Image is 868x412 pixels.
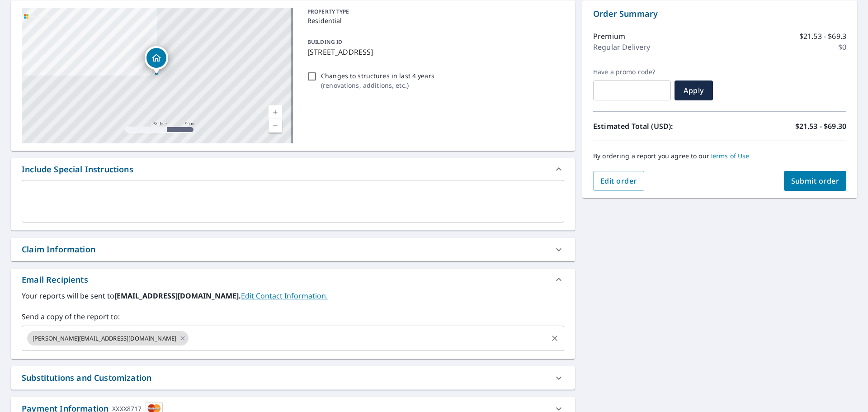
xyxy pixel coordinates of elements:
[241,291,328,301] a: EditContactInfo
[593,152,846,160] p: By ordering a report you agree to our
[22,274,88,286] div: Email Recipients
[600,176,637,186] span: Edit order
[22,311,564,322] label: Send a copy of the report to:
[593,8,846,20] p: Order Summary
[784,171,847,191] button: Submit order
[11,269,575,290] div: Email Recipients
[11,238,575,261] div: Claim Information
[269,105,282,119] a: Current Level 17, Zoom In
[269,119,282,133] a: Current Level 17, Zoom Out
[593,121,720,132] p: Estimated Total (USD):
[593,42,650,52] p: Regular Delivery
[838,42,846,52] p: $0
[27,334,182,343] span: [PERSON_NAME][EMAIL_ADDRESS][DOMAIN_NAME]
[22,163,133,175] div: Include Special Instructions
[307,38,342,46] p: BUILDING ID
[709,152,750,160] a: Terms of Use
[675,81,713,100] button: Apply
[321,81,434,90] p: ( renovations, additions, etc. )
[22,372,151,384] div: Substitutions and Customization
[27,331,189,346] div: [PERSON_NAME][EMAIL_ADDRESS][DOMAIN_NAME]
[22,243,95,256] div: Claim Information
[145,46,168,74] div: Dropped pin, building 1, Residential property, 51 N Willow Dr Long Lake, MN 55356
[114,291,241,301] b: [EMAIL_ADDRESS][DOMAIN_NAME].
[548,332,561,345] button: Clear
[321,71,434,81] p: Changes to structures in last 4 years
[795,121,846,132] p: $21.53 - $69.30
[593,171,644,191] button: Edit order
[11,366,575,389] div: Substitutions and Customization
[22,290,564,301] label: Your reports will be sent to
[11,158,575,180] div: Include Special Instructions
[593,68,671,76] label: Have a promo code?
[799,31,846,42] p: $21.53 - $69.3
[682,85,706,95] span: Apply
[307,47,561,57] p: [STREET_ADDRESS]
[593,31,625,42] p: Premium
[307,8,561,16] p: PROPERTY TYPE
[791,176,840,186] span: Submit order
[307,16,561,25] p: Residential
